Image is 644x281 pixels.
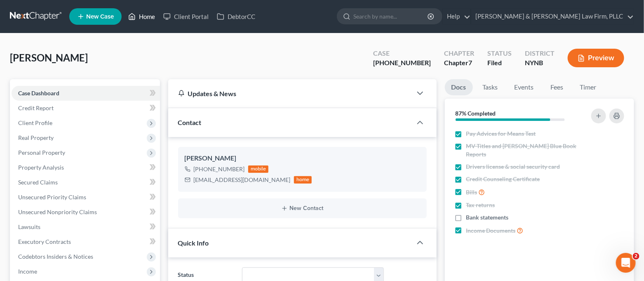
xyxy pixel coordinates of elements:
[18,208,97,215] span: Unsecured Nonpriority Claims
[466,163,560,171] span: Drivers license & social security card
[7,201,158,215] textarea: Message…
[12,101,160,116] a: Credit Report
[373,49,431,58] div: Case
[7,48,135,200] div: 🚨 Notice: MFA Filing Issue 🚨We’ve noticed some users are not receiving the MFA pop-up when filing...
[18,90,59,97] span: Case Dashboard
[7,48,158,218] div: Emma says…
[294,176,312,184] div: home
[12,220,160,234] a: Lawsuits
[616,253,636,273] iframe: Intercom live chat
[18,164,64,171] span: Property Analysis
[487,49,512,58] div: Status
[124,9,159,24] a: Home
[13,218,19,224] button: Upload attachment
[13,54,109,60] b: 🚨 Notice: MFA Filing Issue 🚨
[52,218,59,224] button: Start recording
[13,94,129,126] div: If you experience this issue, please wait at least between filing attempts to allow MFA to reset ...
[444,58,474,68] div: Chapter
[12,190,160,205] a: Unsecured Priority Claims
[18,194,86,201] span: Unsecured Priority Claims
[145,3,160,18] div: Close
[466,213,509,222] span: Bank statements
[544,79,570,95] a: Fees
[13,130,129,163] div: If you’ve had multiple failed attempts after waiting 10 minutes and need to file by the end of th...
[185,205,420,212] button: New Contact
[445,79,473,95] a: Docs
[141,215,155,228] button: Send a message…
[12,205,160,220] a: Unsecured Nonpriority Claims
[10,52,88,64] span: [PERSON_NAME]
[40,4,94,10] h1: [PERSON_NAME]
[18,119,52,126] span: Client Profile
[129,3,145,19] button: Home
[353,9,429,24] input: Search by name...
[373,58,431,68] div: [PHONE_NUMBER]
[18,268,37,275] span: Income
[466,227,516,235] span: Income Documents
[12,160,160,175] a: Property Analysis
[12,234,160,249] a: Executory Contracts
[568,49,624,67] button: Preview
[466,130,536,138] span: Pay Advices for Means Test
[466,188,477,196] span: Bills
[5,3,21,19] button: go back
[12,86,160,101] a: Case Dashboard
[178,118,202,126] span: Contact
[213,9,259,24] a: DebtorCC
[468,59,472,66] span: 7
[13,167,129,191] div: Our team is actively investigating this issue and will provide updates as soon as more informatio...
[466,175,540,183] span: Credit Counseling Certificate
[466,201,495,209] span: Tax returns
[40,10,80,19] p: Active 14h ago
[525,58,555,68] div: NYNB
[18,253,93,260] span: Codebtors Insiders & Notices
[159,9,213,24] a: Client Portal
[194,165,245,173] div: [PHONE_NUMBER]
[444,49,474,58] div: Chapter
[86,14,114,20] span: New Case
[633,253,639,260] span: 2
[49,102,98,109] b: 10 full minutes
[476,79,505,95] a: Tasks
[24,5,37,18] img: Profile image for Emma
[18,238,71,245] span: Executory Contracts
[471,9,634,24] a: [PERSON_NAME] & [PERSON_NAME] Law Firm, PLLC
[508,79,541,95] a: Events
[18,149,65,156] span: Personal Property
[18,179,58,186] span: Secured Claims
[26,218,33,224] button: Emoji picker
[248,165,269,173] div: mobile
[487,58,512,68] div: Filed
[18,223,40,230] span: Lawsuits
[18,104,54,111] span: Credit Report
[178,239,209,247] span: Quick Info
[13,66,129,90] div: We’ve noticed some users are not receiving the MFA pop-up when filing [DATE].
[39,218,46,224] button: Gif picker
[178,89,402,98] div: Updates & News
[194,176,291,184] div: [EMAIL_ADDRESS][DOMAIN_NAME]
[12,175,160,190] a: Secured Claims
[18,134,54,141] span: Real Property
[185,153,420,163] div: [PERSON_NAME]
[525,49,555,58] div: District
[443,9,470,24] a: Help
[466,142,580,158] span: MV-Titles and [PERSON_NAME] Blue Book Reports
[573,79,603,95] a: Timer
[456,110,496,117] strong: 87% Completed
